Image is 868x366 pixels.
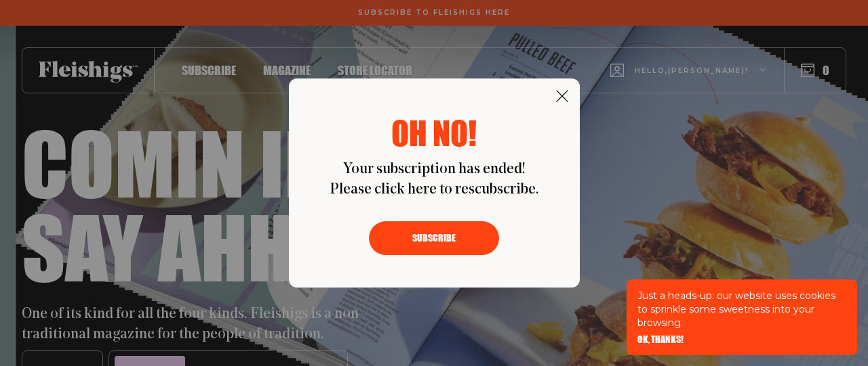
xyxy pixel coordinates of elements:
[637,289,846,329] p: Just a heads-up: our website uses cookies to sprinkle some sweetness into your browsing.
[330,180,539,200] div: Please click here to rescubscribe.
[330,116,539,149] div: Oh no!
[369,221,499,255] button: Subscribe
[330,160,539,180] div: Your subscription has ended!
[637,335,684,344] button: OK, THANKS!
